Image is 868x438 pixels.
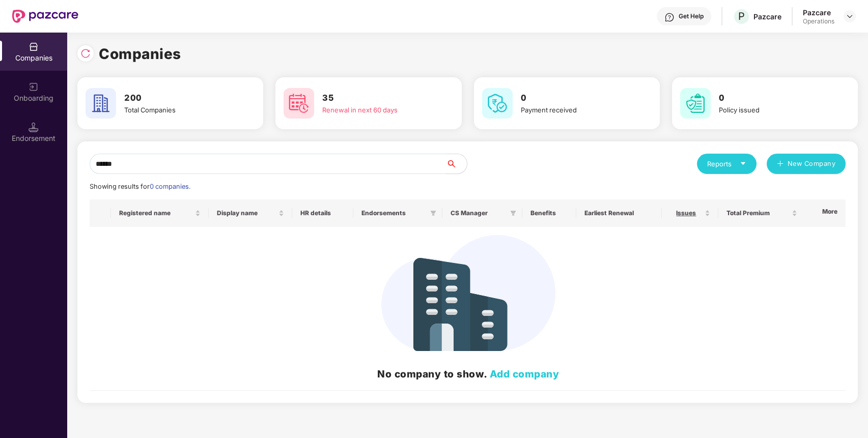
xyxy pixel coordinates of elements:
span: filter [510,210,516,216]
a: Add company [490,368,559,380]
div: Pazcare [803,8,834,17]
h3: 200 [124,92,235,105]
span: New Company [788,159,836,169]
span: 0 companies. [150,183,190,190]
button: plusNew Company [767,154,846,174]
span: Endorsements [361,209,426,217]
span: Issues [670,209,703,217]
th: HR details [292,199,353,227]
div: Renewal in next 60 days [322,105,433,115]
img: New Pazcare Logo [12,10,78,23]
img: svg+xml;base64,PHN2ZyB4bWxucz0iaHR0cDovL3d3dy53My5vcmcvMjAwMC9zdmciIHdpZHRoPSI2MCIgaGVpZ2h0PSI2MC... [86,88,116,119]
div: Reports [707,159,746,169]
span: plus [777,160,783,168]
span: Registered name [119,209,193,217]
div: Operations [803,17,834,25]
img: svg+xml;base64,PHN2ZyBpZD0iUmVsb2FkLTMyeDMyIiB4bWxucz0iaHR0cDovL3d3dy53My5vcmcvMjAwMC9zdmciIHdpZH... [80,48,91,59]
span: filter [508,207,518,219]
span: P [738,10,745,22]
img: svg+xml;base64,PHN2ZyB4bWxucz0iaHR0cDovL3d3dy53My5vcmcvMjAwMC9zdmciIHdpZHRoPSIzNDIiIGhlaWdodD0iMj... [381,235,555,351]
button: search [446,154,467,174]
img: svg+xml;base64,PHN2ZyB3aWR0aD0iMTQuNSIgaGVpZ2h0PSIxNC41IiB2aWV3Qm94PSIwIDAgMTYgMTYiIGZpbGw9Im5vbm... [29,122,39,132]
th: Earliest Renewal [576,199,661,227]
span: filter [430,210,436,216]
span: CS Manager [451,209,506,217]
th: Issues [662,199,719,227]
div: Payment received [521,105,631,115]
img: svg+xml;base64,PHN2ZyB4bWxucz0iaHR0cDovL3d3dy53My5vcmcvMjAwMC9zdmciIHdpZHRoPSI2MCIgaGVpZ2h0PSI2MC... [680,88,711,119]
img: svg+xml;base64,PHN2ZyB4bWxucz0iaHR0cDovL3d3dy53My5vcmcvMjAwMC9zdmciIHdpZHRoPSI2MCIgaGVpZ2h0PSI2MC... [284,88,314,119]
h3: 0 [719,92,829,105]
span: Display name [217,209,277,217]
div: Total Companies [124,105,235,115]
img: svg+xml;base64,PHN2ZyBpZD0iSGVscC0zMngzMiIgeG1sbnM9Imh0dHA6Ly93d3cudzMub3JnLzIwMDAvc3ZnIiB3aWR0aD... [664,12,675,22]
th: Display name [209,199,293,227]
img: svg+xml;base64,PHN2ZyB4bWxucz0iaHR0cDovL3d3dy53My5vcmcvMjAwMC9zdmciIHdpZHRoPSI2MCIgaGVpZ2h0PSI2MC... [482,88,513,119]
span: Showing results for [90,183,190,190]
img: svg+xml;base64,PHN2ZyB3aWR0aD0iMjAiIGhlaWdodD0iMjAiIHZpZXdCb3g9IjAgMCAyMCAyMCIgZmlsbD0ibm9uZSIgeG... [29,82,39,92]
div: Pazcare [753,12,781,21]
th: Benefits [522,199,576,227]
h3: 35 [322,92,433,105]
h2: No company to show. [98,366,838,382]
th: More [804,199,846,227]
span: Total Premium [726,209,790,217]
img: svg+xml;base64,PHN2ZyBpZD0iQ29tcGFuaWVzIiB4bWxucz0iaHR0cDovL3d3dy53My5vcmcvMjAwMC9zdmciIHdpZHRoPS... [29,42,39,52]
th: Registered name [111,199,209,227]
h3: 0 [521,92,631,105]
span: caret-down [740,160,746,167]
div: Get Help [679,12,704,20]
h1: Companies [99,43,181,65]
span: filter [428,207,438,219]
img: svg+xml;base64,PHN2ZyBpZD0iRHJvcGRvd24tMzJ4MzIiIHhtbG5zPSJodHRwOi8vd3d3LnczLm9yZy8yMDAwL3N2ZyIgd2... [846,12,854,20]
div: Policy issued [719,105,829,115]
span: search [446,160,467,168]
th: Total Premium [718,199,805,227]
